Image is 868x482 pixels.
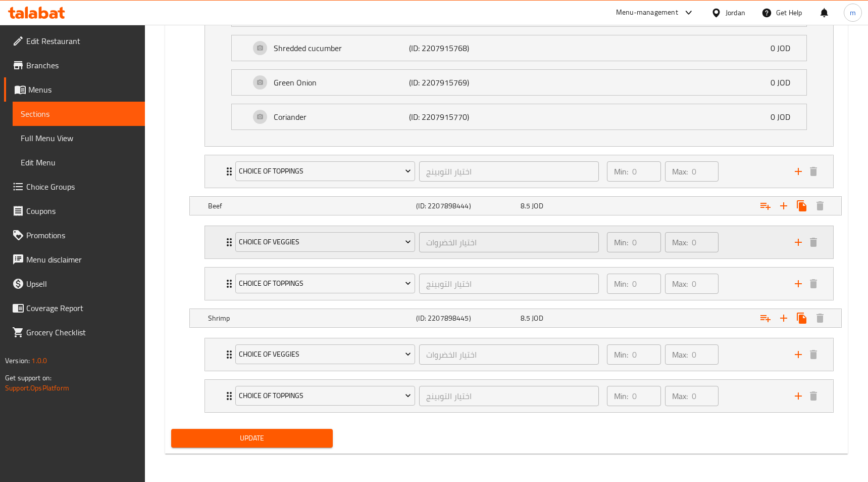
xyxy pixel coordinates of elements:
[806,347,821,362] button: delete
[672,165,688,178] p: Max:
[756,309,775,327] button: Add choice group
[26,302,137,314] span: Coverage Report
[4,272,145,296] a: Upsell
[616,7,678,19] div: Menu-management
[4,223,145,247] a: Promotions
[4,174,145,199] a: Choice Groups
[4,77,145,102] a: Menus
[274,111,409,123] p: Coriander
[21,156,137,168] span: Edit Menu
[5,381,69,395] a: Support.OpsPlatform
[196,222,842,263] li: Expand
[190,309,841,327] div: Expand
[672,390,688,402] p: Max:
[791,347,806,362] button: add
[26,326,137,338] span: Grocery Checklist
[521,312,530,325] span: 8.5
[26,229,137,241] span: Promotions
[205,380,833,412] div: Expand
[4,199,145,223] a: Coupons
[205,338,833,371] div: Expand
[791,164,806,179] button: add
[672,278,688,290] p: Max:
[274,76,409,89] p: Green Onion
[196,263,842,304] li: Expand
[232,35,806,61] div: Expand
[28,83,137,96] span: Menus
[4,29,145,53] a: Edit Restaurant
[13,126,145,150] a: Full Menu View
[775,197,793,215] button: Add new choice
[232,70,806,95] div: Expand
[235,274,415,294] button: Choice of Toppings
[771,42,798,54] p: 0 JOD
[274,42,409,54] p: Shredded cucumber
[179,432,325,445] span: Update
[239,277,411,290] span: Choice of Toppings
[791,388,806,404] button: add
[811,197,829,215] button: Delete Beef
[239,236,411,248] span: Choice of veggies
[4,53,145,77] a: Branches
[31,354,47,367] span: 1.0.0
[13,102,145,126] a: Sections
[614,165,628,178] p: Min:
[26,253,137,266] span: Menu disclaimer
[793,309,811,327] button: Clone new choice
[21,132,137,144] span: Full Menu View
[521,199,530,212] span: 8.5
[205,268,833,300] div: Expand
[791,235,806,250] button: add
[771,76,798,89] p: 0 JOD
[614,236,628,248] p: Min:
[196,375,842,417] li: Expand
[416,313,516,323] h5: (ID: 2207898445)
[196,151,842,192] li: Expand
[4,247,145,272] a: Menu disclaimer
[409,76,499,89] p: (ID: 2207915769)
[239,348,411,361] span: Choice of veggies
[205,155,833,188] div: Expand
[756,197,775,215] button: Add choice group
[190,197,841,215] div: Expand
[806,235,821,250] button: delete
[532,199,543,212] span: JOD
[235,386,415,406] button: Choice of Toppings
[672,236,688,248] p: Max:
[532,312,543,325] span: JOD
[4,320,145,344] a: Grocery Checklist
[26,181,137,193] span: Choice Groups
[806,164,821,179] button: delete
[26,35,137,47] span: Edit Restaurant
[239,165,411,178] span: Choice of Toppings
[614,390,628,402] p: Min:
[4,296,145,320] a: Coverage Report
[791,276,806,291] button: add
[811,309,829,327] button: Delete Shrimp
[806,276,821,291] button: delete
[13,150,145,174] a: Edit Menu
[409,111,499,123] p: (ID: 2207915770)
[235,161,415,182] button: Choice of Toppings
[21,108,137,120] span: Sections
[205,226,833,258] div: Expand
[239,389,411,402] span: Choice of Toppings
[850,7,856,18] span: m
[614,348,628,361] p: Min:
[26,205,137,217] span: Coupons
[771,111,798,123] p: 0 JOD
[208,201,413,211] h5: Beef
[793,197,811,215] button: Clone new choice
[409,42,499,54] p: (ID: 2207915768)
[208,313,413,323] h5: Shrimp
[26,278,137,290] span: Upsell
[235,232,415,252] button: Choice of veggies
[806,388,821,404] button: delete
[235,344,415,365] button: Choice of veggies
[171,429,333,448] button: Update
[775,309,793,327] button: Add new choice
[416,201,516,211] h5: (ID: 2207898444)
[5,371,52,384] span: Get support on:
[726,7,745,18] div: Jordan
[672,348,688,361] p: Max:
